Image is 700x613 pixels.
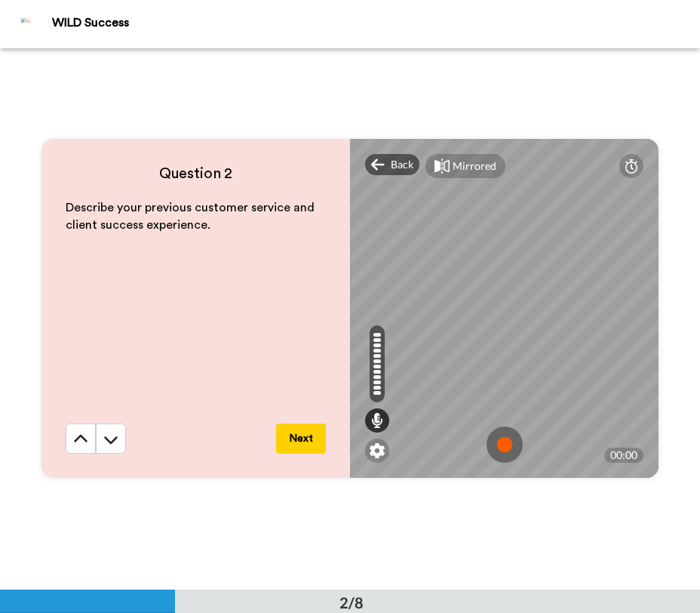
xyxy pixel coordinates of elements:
h4: Question 2 [66,163,326,184]
div: 2/8 [315,592,388,613]
button: Next [276,424,326,454]
div: Mirrored [453,159,496,174]
img: Profile Image [8,6,45,42]
div: 00:00 [604,448,643,463]
div: Back [365,154,419,175]
span: Describe your previous customer service and client success experience. [66,202,318,231]
img: ic_record_start.svg [487,427,523,463]
img: ic_gear.svg [370,443,385,458]
span: Back [391,157,413,172]
div: WILD Success [52,16,699,30]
